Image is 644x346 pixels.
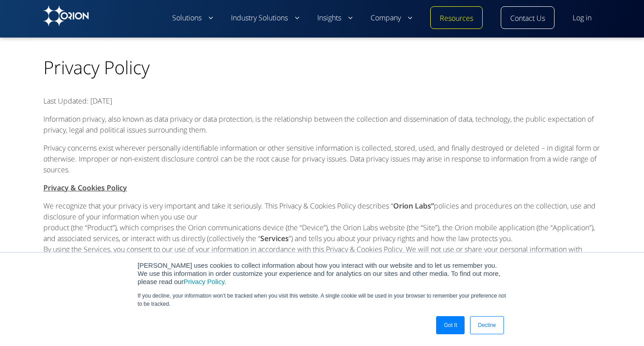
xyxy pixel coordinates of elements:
[317,13,353,24] a: Insights
[43,142,601,175] p: Privacy concerns exist wherever personally identifiable information or other sensitive informatio...
[43,95,601,106] p: Last Updated: [DATE]
[183,278,224,285] a: Privacy Policy
[436,316,465,334] a: Got It
[43,114,601,135] p: Information privacy, also known as data privacy or data protection, is the relationship between t...
[260,233,289,243] strong: Services
[138,292,507,308] p: If you decline, your information won’t be tracked when you visit this website. A single cookie wi...
[440,13,473,24] a: Resources
[393,201,434,211] strong: Orion Labs”
[470,316,503,334] a: Decline
[371,13,412,24] a: Company
[43,5,89,26] img: Orion
[43,42,150,79] h1: Privacy Policy
[510,13,545,24] a: Contact Us
[231,13,299,24] a: Industry Solutions
[172,13,213,24] a: Solutions
[43,200,601,276] p: We recognize that your privacy is very important and take it seriously. This Privacy & Cookies Po...
[599,303,644,346] iframe: Chat Widget
[138,262,501,285] span: [PERSON_NAME] uses cookies to collect information about how you interact with our website and to ...
[43,183,127,193] u: Privacy & Cookies Policy
[573,13,592,24] a: Log in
